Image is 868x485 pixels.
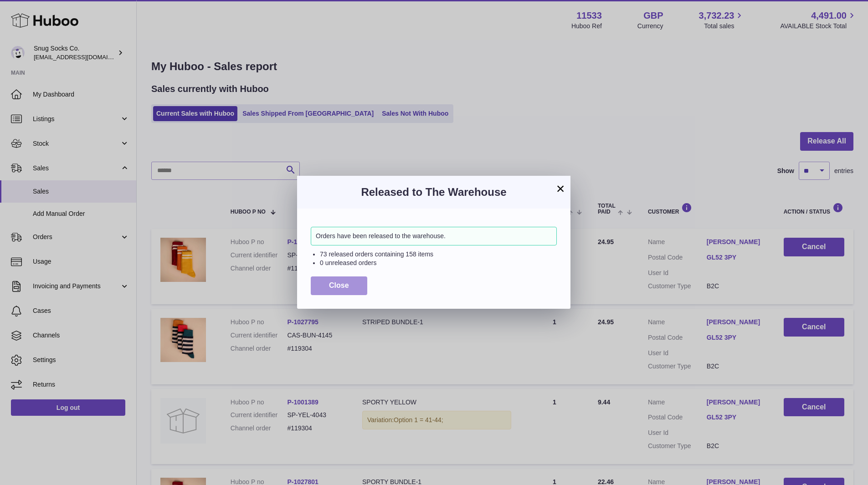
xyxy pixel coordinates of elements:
[311,276,367,295] button: Close
[320,250,557,259] li: 73 released orders containing 158 items
[555,183,566,194] button: ×
[311,227,557,245] div: Orders have been released to the warehouse.
[311,185,557,199] h3: Released to The Warehouse
[329,281,349,289] span: Close
[320,259,557,267] li: 0 unreleased orders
